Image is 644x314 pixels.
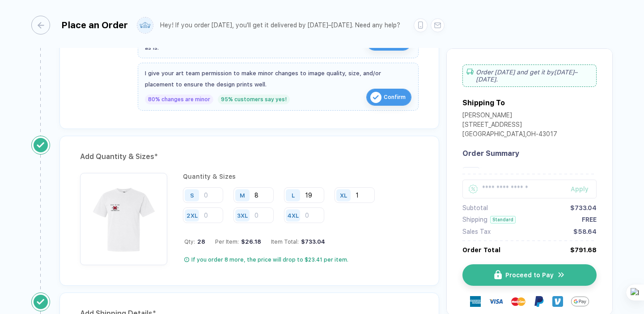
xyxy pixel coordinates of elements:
[271,238,325,245] div: Item Total:
[511,294,525,309] img: master-card
[489,294,503,309] img: visa
[557,271,565,279] img: icon
[299,238,325,245] div: $733.04
[160,22,400,29] div: Hey! If you order [DATE], you'll get it delivered by [DATE]–[DATE]. Need any help?
[462,149,597,158] div: Order Summary
[215,238,261,245] div: Per Item:
[288,212,299,219] div: 4XL
[370,92,381,103] img: icon
[462,216,487,223] div: Shipping
[80,150,419,164] div: Add Quantity & Sizes
[462,246,500,254] div: Order Total
[195,238,205,245] span: 28
[183,173,419,180] div: Quantity & Sizes
[552,296,563,307] img: Venmo
[470,296,481,307] img: express
[534,296,544,307] img: Paypal
[462,112,557,121] div: [PERSON_NAME]
[462,204,488,211] div: Subtotal
[137,17,153,33] img: user profile
[462,65,597,87] div: Order [DATE] and get it by [DATE]–[DATE] .
[145,68,411,90] div: I give your art team permission to make minor changes to image quality, size, and/or placement to...
[571,185,597,193] div: Apply
[571,292,589,310] img: GPay
[218,95,290,104] div: 95% customers say yes!
[145,95,213,104] div: 80% changes are minor
[340,192,347,198] div: XL
[85,177,163,256] img: b24a034c-600e-441e-9e31-18c87ced60ef_nt_front_1758832314629.jpg
[494,270,502,280] img: icon
[570,204,597,211] div: $733.04
[462,264,597,286] button: iconProceed to Payicon
[184,238,205,245] div: Qty:
[573,228,597,235] div: $58.64
[239,238,261,245] div: $26.18
[186,212,198,219] div: 2XL
[462,121,557,130] div: [STREET_ADDRESS]
[490,216,516,224] div: Standard
[462,228,491,235] div: Sales Tax
[559,180,597,198] button: Apply
[61,20,128,30] div: Place an Order
[292,192,295,198] div: L
[582,216,597,223] div: FREE
[483,167,597,174] div: #C1717
[570,246,597,254] div: $791.68
[366,89,411,106] button: iconConfirm
[190,192,194,198] div: S
[462,130,557,140] div: [GEOGRAPHIC_DATA] , OH - 43017
[505,271,554,279] span: Proceed to Pay
[240,192,245,198] div: M
[462,99,505,107] div: Shipping To
[191,256,348,263] div: If you order 8 more, the price will drop to $23.41 per item.
[384,90,406,104] span: Confirm
[237,212,248,219] div: 3XL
